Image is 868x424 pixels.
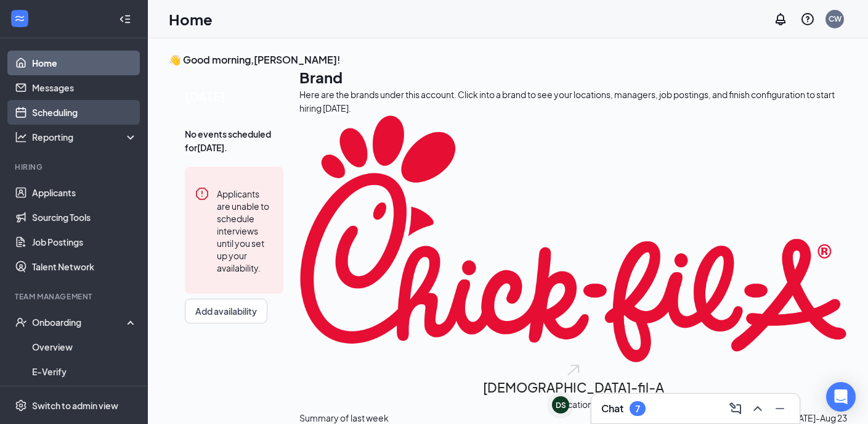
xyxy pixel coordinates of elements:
[826,382,856,412] div: Open Intercom Messenger
[556,400,566,410] div: DS
[15,399,27,412] svg: Settings
[185,299,267,323] button: Add availability
[32,230,137,254] a: Job Postings
[299,88,847,115] div: Here are the brands under this account. Click into a brand to see your locations, managers, job p...
[726,399,745,418] button: ComposeMessage
[15,316,27,328] svg: UserCheck
[32,254,137,279] a: Talent Network
[748,399,768,418] button: ChevronUp
[32,359,137,384] a: E-Verify
[185,86,283,106] span: [DATE]
[15,131,27,143] svg: Analysis
[15,291,135,302] div: Team Management
[32,399,118,412] div: Switch to admin view
[169,53,847,67] h3: 👋 Good morning, [PERSON_NAME] !
[32,131,138,143] div: Reporting
[32,180,137,205] a: Applicants
[15,162,135,172] div: Hiring
[829,14,842,24] div: CW
[217,186,274,274] div: Applicants are unable to schedule interviews until you set up your availability.
[601,402,623,415] h3: Chat
[800,12,815,27] svg: QuestionInfo
[32,51,137,75] a: Home
[299,67,847,88] h1: Brand
[770,399,790,418] button: Minimize
[185,127,283,154] span: No events scheduled for [DATE] .
[728,401,743,416] svg: ComposeMessage
[483,377,664,397] h2: [DEMOGRAPHIC_DATA]-fil-A
[635,404,640,414] div: 7
[773,12,788,27] svg: Notifications
[119,13,131,25] svg: Collapse
[299,115,847,363] img: Chick-fil-A
[750,401,765,416] svg: ChevronUp
[32,75,137,100] a: Messages
[32,335,137,359] a: Overview
[32,205,137,230] a: Sourcing Tools
[566,363,582,377] img: open.6027fd2a22e1237b5b06.svg
[32,100,137,125] a: Scheduling
[169,9,213,30] h1: Home
[32,384,137,409] a: Onboarding Documents
[773,401,787,416] svg: Minimize
[195,186,209,201] svg: Error
[14,12,26,25] svg: WorkstreamLogo
[32,316,127,328] div: Onboarding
